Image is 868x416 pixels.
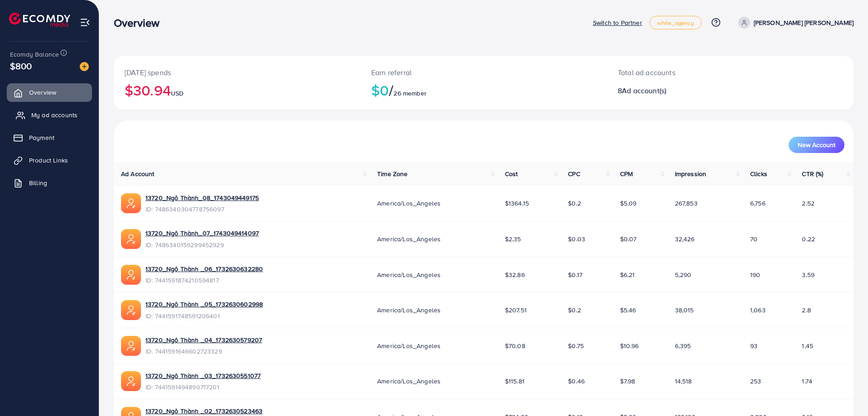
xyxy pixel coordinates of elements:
[675,169,707,178] span: Impression
[750,306,766,315] span: 1,063
[145,347,262,356] span: ID: 7441591646602723329
[29,178,47,187] span: Billing
[145,371,261,380] a: 13720_Ngô Thành _03_1732630551077
[620,199,637,208] span: $5.09
[568,377,585,386] span: $0.46
[121,336,141,356] img: ic-ads-acc.e4c84228.svg
[754,17,853,28] p: [PERSON_NAME] [PERSON_NAME]
[568,234,585,244] span: $0.03
[125,67,349,78] p: [DATE] spends
[675,270,692,279] span: 5,290
[121,371,141,391] img: ic-ads-acc.e4c84228.svg
[29,156,68,165] span: Product Links
[31,110,78,120] span: My ad accounts
[505,199,529,208] span: $1364.15
[121,300,141,320] img: ic-ads-acc.e4c84228.svg
[145,205,259,214] span: ID: 7486340304778756097
[145,229,259,238] a: 13720_Ngô Thành_07_1743049414097
[675,341,691,350] span: 6,395
[789,137,844,153] button: New Account
[750,199,766,208] span: 6,756
[593,17,642,28] p: Switch to Partner
[505,169,518,178] span: Cost
[675,306,694,315] span: 38,015
[802,199,815,208] span: 2.52
[802,169,823,178] span: CTR (%)
[620,234,637,244] span: $0.07
[802,234,815,244] span: 0.22
[618,86,781,95] h2: 8
[7,174,92,192] a: Billing
[145,193,259,202] a: 13720_Ngô Thành_08_1743049449175
[675,199,698,208] span: 267,853
[620,270,635,279] span: $6.21
[568,169,580,178] span: CPC
[377,169,407,178] span: Time Zone
[505,377,524,386] span: $115.81
[620,306,636,315] span: $5.46
[505,234,521,244] span: $2.35
[371,81,596,99] h2: $0
[802,270,815,279] span: 3.59
[802,306,810,315] span: 2.8
[145,406,262,416] a: 13720_Ngô Thành _02_1732630523463
[7,106,92,124] a: My ad accounts
[121,229,141,249] img: ic-ads-acc.e4c84228.svg
[145,276,263,285] span: ID: 7441591874210594817
[121,169,155,178] span: Ad Account
[7,129,92,147] a: Payment
[377,306,441,315] span: America/Los_Angeles
[505,270,525,279] span: $32.86
[750,270,760,279] span: 190
[125,81,349,99] h2: $30.94
[750,234,757,244] span: 70
[568,306,581,315] span: $0.2
[7,83,92,101] a: Overview
[377,199,441,208] span: America/Los_Angeles
[505,341,525,350] span: $70.08
[377,377,441,386] span: America/Los_Angeles
[145,383,261,392] span: ID: 7441591494890717201
[377,234,441,244] span: America/Los_Angeles
[80,17,90,28] img: menu
[145,240,259,249] span: ID: 7486340159299452929
[121,265,141,285] img: ic-ads-acc.e4c84228.svg
[371,67,596,78] p: Earn referral
[505,306,527,315] span: $207.51
[393,89,426,98] span: 26 member
[7,151,92,169] a: Product Links
[171,89,184,98] span: USD
[10,59,32,72] span: $800
[657,20,694,26] span: white_agency
[29,88,56,97] span: Overview
[568,199,581,208] span: $0.2
[675,377,692,386] span: 14,518
[389,80,393,100] span: /
[10,50,59,59] span: Ecomdy Balance
[29,133,54,142] span: Payment
[735,17,853,29] a: [PERSON_NAME] [PERSON_NAME]
[80,62,89,71] img: image
[750,377,761,386] span: 253
[650,16,702,29] a: white_agency
[145,300,263,309] a: 13720_Ngô Thành _05_1732630602998
[9,13,70,27] img: logo
[145,335,262,344] a: 13720_Ngô Thành _04_1732630579207
[618,67,781,78] p: Total ad accounts
[568,270,582,279] span: $0.17
[568,341,584,350] span: $0.75
[620,341,639,350] span: $10.96
[145,311,263,320] span: ID: 7441591748591206401
[620,377,635,386] span: $7.98
[802,377,812,386] span: 1.74
[121,193,141,213] img: ic-ads-acc.e4c84228.svg
[798,142,835,148] span: New Account
[114,16,167,29] h3: Overview
[802,341,813,350] span: 1.45
[750,169,767,178] span: Clicks
[377,270,441,279] span: America/Los_Angeles
[145,264,263,273] a: 13720_Ngô Thành _06_1732630632280
[622,86,666,96] span: Ad account(s)
[675,234,695,244] span: 32,426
